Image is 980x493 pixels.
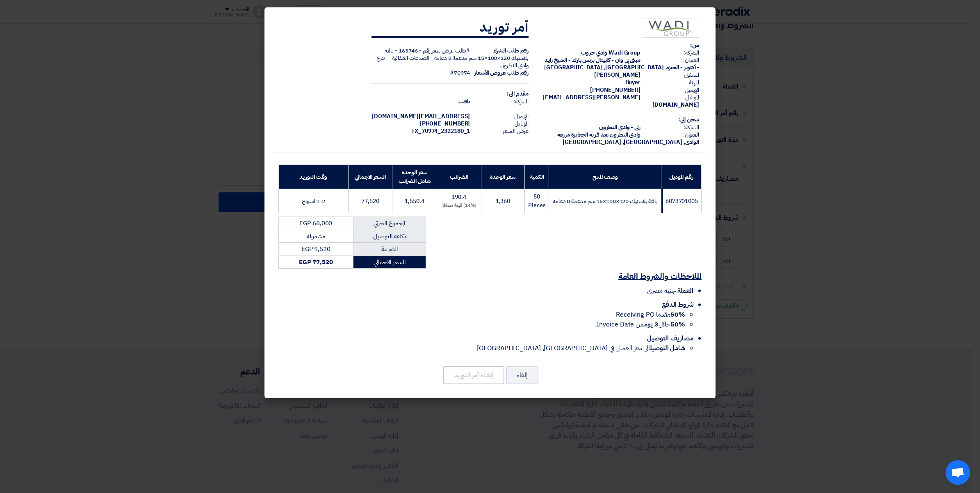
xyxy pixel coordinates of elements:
strong: مقدم الى: [507,89,529,98]
span: مشموله [307,232,325,241]
span: خلال من Invoice Date. [595,320,685,329]
th: سعر الوحدة [481,165,524,189]
span: [PERSON_NAME][EMAIL_ADDRESS][DOMAIN_NAME] [543,93,699,109]
strong: 50% [670,320,685,329]
span: المهنة [642,79,699,86]
th: رقم الموديل [661,165,701,189]
span: شروط الدفع [662,300,693,310]
span: عرض السعر [471,128,529,135]
li: الى مقر العميل في [GEOGRAPHIC_DATA], [GEOGRAPHIC_DATA] [278,343,685,353]
span: #طلب عرض سعر رقم - 163746 - بالتة بلاستيك 120×100×15 سم مدعمة 8 دعامه - الصناعات الغذائية - فرع و... [376,46,529,70]
span: الشركة: [471,98,529,105]
td: تكلفه التوصيل [353,230,426,243]
th: السعر الاجمالي [348,165,392,189]
button: إنشاء أمر التوريد [443,366,504,384]
span: الموبايل [642,94,699,101]
span: 77,520 [361,197,379,205]
span: العملة [677,286,693,296]
span: المسئول [642,71,699,79]
span: بافت [458,97,470,106]
th: الضرائب [437,165,481,189]
span: [EMAIL_ADDRESS][DOMAIN_NAME] [372,112,470,121]
strong: 50% [670,310,685,320]
strong: EGP 77,520 [299,258,333,267]
strong: من: [690,41,699,50]
span: TX_70974_2322180_1 [411,127,470,135]
span: الإيميل [642,87,699,94]
td: السعر الاجمالي [353,256,426,269]
span: 1-2 اسبوع [302,197,325,205]
span: وادى النطرون بعد قرية الجعابرة مزرعه الوادى, [GEOGRAPHIC_DATA], [GEOGRAPHIC_DATA] [557,130,699,146]
span: Buyer [625,78,641,87]
span: EGP 9,520 [301,244,330,253]
a: Open chat [946,460,970,485]
th: وقت التوريد [279,165,349,189]
strong: شحن إلي: [678,115,699,124]
th: وصف المنتج [549,165,661,189]
strong: رقم طلب عروض الأسعار [474,68,529,77]
span: مصاريف التوصيل [647,333,693,343]
span: الشركة: [642,124,699,131]
strong: أمر توريد [479,17,529,37]
span: مقدما Receiving PO [616,310,685,320]
span: الإيميل [471,113,529,120]
span: الشركة: [642,49,699,57]
span: رلى - وادى النطرون [599,123,640,132]
span: 50 Pieces [528,192,545,210]
span: العنوان: [642,131,699,139]
span: الموبايل [471,120,529,128]
strong: شامل التوصيل [650,343,685,353]
span: [PHONE_NUMBER] [420,119,470,128]
u: الملاحظات والشروط العامة [618,270,702,282]
u: 3 يوم [644,320,659,329]
span: 1,360 [496,197,511,205]
button: إلغاء [506,366,538,384]
th: الكمية [525,165,549,189]
span: [PERSON_NAME] [594,71,640,79]
span: 190.4 [452,193,467,201]
th: سعر الوحدة شامل الضرائب [392,165,437,189]
strong: رقم طلب الشراء [493,46,529,55]
span: 1,550.4 [405,197,424,205]
span: جنيه مصري [647,286,675,296]
span: [PHONE_NUMBER] [590,86,640,94]
img: Company Logo [642,18,699,38]
div: (14%) قيمة مضافة [440,202,478,209]
span: Wadi Group وادي جروب [581,48,640,57]
td: EGP 68,000 [279,217,353,230]
td: الضريبة [353,243,426,256]
span: العنوان: [642,57,699,64]
td: المجموع الجزئي [353,217,426,230]
td: 6073701005 [661,189,701,213]
span: مبنى بى وان - كابيتال بزنس بارك - الشيخ زايد -أكتوبر - الجيزه, [GEOGRAPHIC_DATA], [GEOGRAPHIC_DATA] [544,56,699,72]
span: بالتة بلاستيك 120×100×15 سم مدعمة 8 دعامه [553,197,658,205]
span: #70974 [450,68,470,77]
